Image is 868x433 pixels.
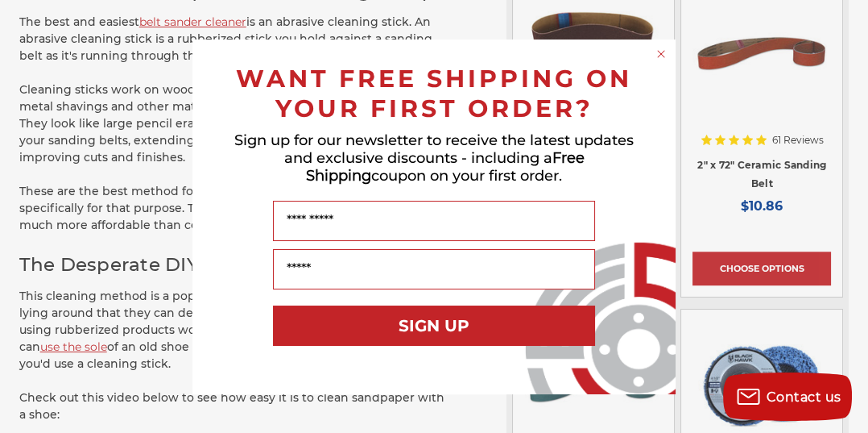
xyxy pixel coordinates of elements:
[723,373,852,421] button: Contact us
[653,46,669,62] button: Close dialog
[767,389,841,405] span: Contact us
[306,149,585,185] span: Free Shipping
[234,131,634,185] span: Sign up for our newsletter to receive the latest updates and exclusive discounts - including a co...
[273,306,595,346] button: SIGN UP
[236,64,632,123] span: WANT FREE SHIPPING ON YOUR FIRST ORDER?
